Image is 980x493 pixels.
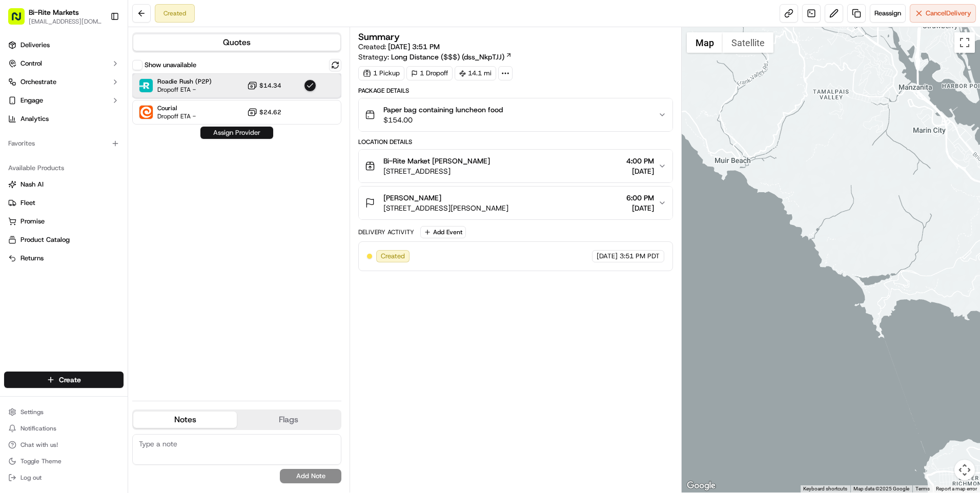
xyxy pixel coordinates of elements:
[388,42,440,51] span: [DATE] 3:51 PM
[4,213,124,230] button: Promise
[46,98,168,108] div: Start new chat
[247,107,281,117] button: $24.62
[87,202,95,211] div: 💻
[21,424,56,433] span: Notifications
[237,412,340,428] button: Flags
[21,59,42,68] span: Control
[102,227,124,234] span: Pylon
[8,180,119,189] a: Nash AI
[870,4,906,23] button: Reassign
[8,235,119,244] a: Product Catalog
[21,96,43,105] span: Engage
[10,10,31,31] img: Nash
[915,486,930,491] a: Terms (opens in new tab)
[159,131,187,143] button: See all
[29,17,102,26] span: [EMAIL_ADDRESS][DOMAIN_NAME]
[626,203,654,213] span: [DATE]
[4,92,124,109] button: Engage
[4,405,124,419] button: Settings
[4,111,124,127] a: Analytics
[4,372,124,388] button: Create
[626,193,654,203] span: 6:00 PM
[46,108,141,116] div: We're available if you need us!
[803,485,847,492] button: Keyboard shortcuts
[157,77,212,86] span: Roadie Rush (P2P)
[10,149,27,166] img: Joana Marie Avellanoza
[358,138,673,146] div: Location Details
[259,81,281,90] span: $14.34
[4,232,124,248] button: Product Catalog
[21,474,42,482] span: Log out
[59,375,81,385] span: Create
[684,479,718,492] img: Google
[358,32,400,42] h3: Summary
[10,202,18,211] div: 📗
[620,252,660,261] span: 3:51 PM PDT
[21,441,58,449] span: Chat with us!
[21,40,50,50] span: Deliveries
[21,159,29,168] img: 1736555255976-a54dd68f-1ca7-489b-9aae-adbdc363a1c4
[138,159,141,167] span: •
[4,195,124,211] button: Fleet
[8,198,119,208] a: Fleet
[21,201,78,212] span: Knowledge Base
[723,32,773,53] button: Show satellite imagery
[383,115,503,125] span: $154.00
[4,454,124,468] button: Toggle Theme
[383,105,503,115] span: Paper bag containing luncheon food
[97,201,165,212] span: API Documentation
[259,108,281,116] span: $24.62
[910,4,976,23] button: CancelDelivery
[874,9,901,18] span: Reassign
[133,34,340,51] button: Quotes
[391,52,512,62] a: Long Distance ($$$) (dss_NkpTJJ)
[8,254,119,263] a: Returns
[358,66,404,80] div: 1 Pickup
[21,77,56,87] span: Orchestrate
[83,197,169,216] a: 💻API Documentation
[133,412,237,428] button: Notes
[27,66,185,77] input: Got a question? Start typing here...
[22,98,40,116] img: 1727276513143-84d647e1-66c0-4f92-a045-3c9f9f5dfd92
[358,42,440,52] span: Created:
[406,66,453,80] div: 1 Dropoff
[29,7,79,17] span: Bi-Rite Markets
[21,457,62,465] span: Toggle Theme
[10,41,187,57] p: Welcome 👋
[383,166,490,176] span: [STREET_ADDRESS]
[381,252,405,261] span: Created
[4,74,124,90] button: Orchestrate
[21,217,45,226] span: Promise
[4,55,124,72] button: Control
[21,198,35,208] span: Fleet
[157,104,196,112] span: Courial
[4,470,124,485] button: Log out
[174,101,187,113] button: Start new chat
[157,86,212,94] span: Dropoff ETA -
[597,252,618,261] span: [DATE]
[4,250,124,266] button: Returns
[853,486,909,491] span: Map data ©2025 Google
[359,187,672,219] button: [PERSON_NAME][STREET_ADDRESS][PERSON_NAME]6:00 PM[DATE]
[21,180,44,189] span: Nash AI
[247,80,281,91] button: $14.34
[157,112,196,120] span: Dropoff ETA -
[936,486,977,491] a: Report a map error
[4,160,124,176] div: Available Products
[32,159,136,167] span: [PERSON_NAME] [PERSON_NAME]
[21,235,70,244] span: Product Catalog
[200,127,273,139] button: Assign Provider
[383,193,441,203] span: [PERSON_NAME]
[383,156,490,166] span: Bi-Rite Market [PERSON_NAME]
[954,32,975,53] button: Toggle fullscreen view
[4,438,124,452] button: Chat with us!
[626,166,654,176] span: [DATE]
[383,203,508,213] span: [STREET_ADDRESS][PERSON_NAME]
[6,197,83,216] a: 📗Knowledge Base
[4,421,124,436] button: Notifications
[21,114,49,124] span: Analytics
[359,150,672,182] button: Bi-Rite Market [PERSON_NAME][STREET_ADDRESS]4:00 PM[DATE]
[455,66,496,80] div: 14.1 mi
[358,87,673,95] div: Package Details
[358,52,512,62] div: Strategy:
